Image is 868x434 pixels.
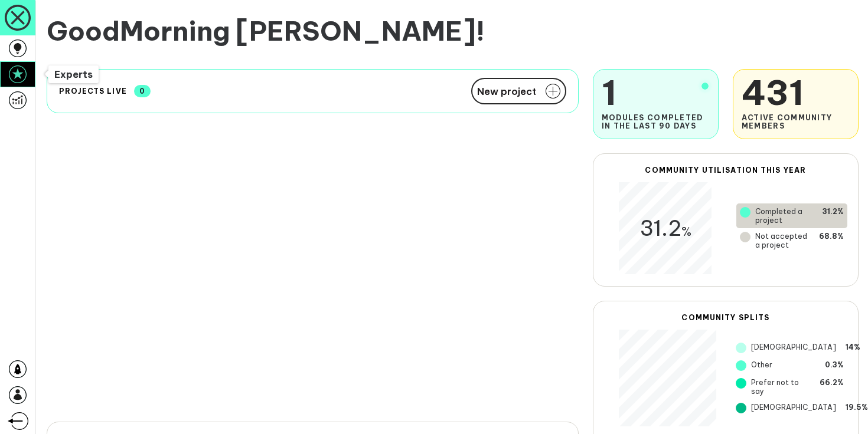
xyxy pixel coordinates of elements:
[742,71,850,114] span: 431
[846,403,868,413] span: 19.5%
[59,87,127,96] h2: Projects live
[751,403,836,413] span: [DEMOGRAPHIC_DATA]
[477,87,536,96] span: New project
[54,68,93,80] span: Experts
[825,360,844,371] span: 0.3%
[602,71,710,114] span: 1
[755,232,810,249] span: Not accepted a project
[604,313,847,322] h2: Community Splits
[236,14,485,48] span: [PERSON_NAME] !
[846,343,860,353] span: 14%
[819,232,844,249] span: 68.8%
[823,207,844,225] span: 31.2%
[134,85,151,97] span: 0
[639,215,691,242] span: 31.2
[751,343,836,353] span: [DEMOGRAPHIC_DATA]
[751,378,810,396] span: Prefer not to say
[820,378,844,396] span: 66.2%
[751,360,772,371] span: Other
[471,78,566,104] button: New project
[602,114,710,130] span: Modules completed in the last 90 days
[742,114,850,130] span: Active Community Members
[681,223,691,239] span: %
[755,207,813,225] span: Completed a project
[604,166,847,175] h2: Community Utilisation this year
